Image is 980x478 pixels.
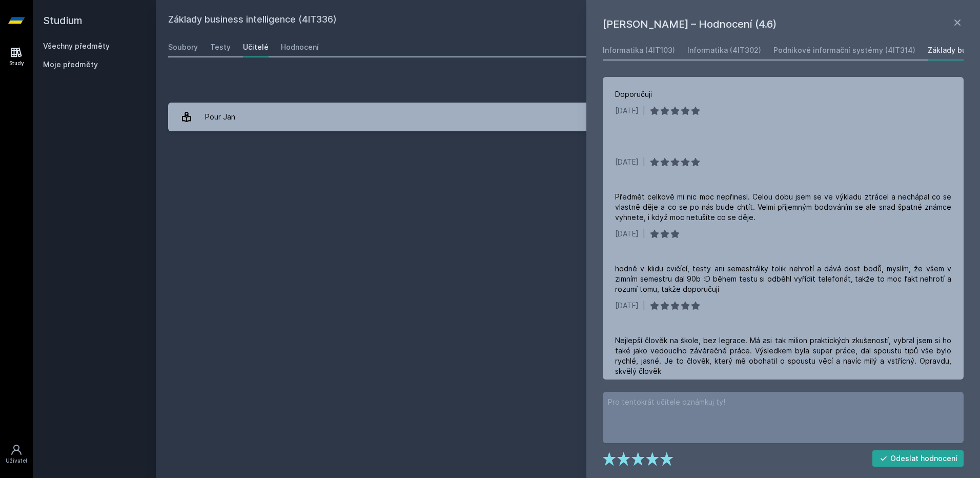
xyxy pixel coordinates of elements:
span: Moje předměty [43,59,98,70]
a: Testy [210,37,231,57]
div: [DATE] [615,106,639,116]
div: Doporučuji [615,89,652,99]
div: Hodnocení [281,42,319,52]
div: Soubory [168,42,198,52]
a: Uživatel [2,439,31,470]
a: Study [2,41,31,72]
div: | [643,106,645,116]
a: Učitelé [243,37,269,57]
h2: Základy business intelligence (4IT336) [168,12,853,29]
div: Testy [210,42,231,52]
div: Study [9,59,24,67]
a: Pour Jan 5 hodnocení 4.6 [168,103,968,131]
a: Všechny předměty [43,42,110,50]
div: Uživatel [6,457,27,465]
div: Učitelé [243,42,269,52]
div: Pour Jan [205,107,235,127]
a: Soubory [168,37,198,57]
a: Hodnocení [281,37,319,57]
